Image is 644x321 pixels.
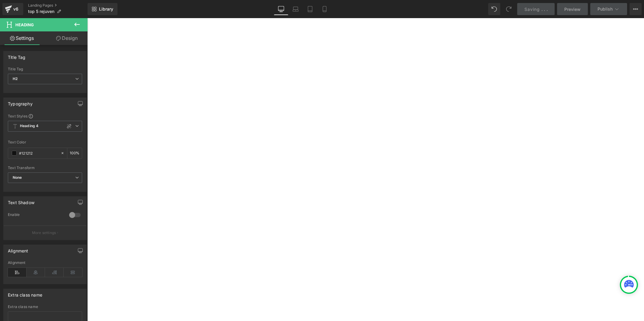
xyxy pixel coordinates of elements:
[4,226,86,240] button: More settings
[8,289,42,297] div: Extra class name
[45,31,89,45] a: Design
[541,7,543,12] span: .
[12,5,20,13] div: v6
[13,175,22,180] b: None
[488,3,500,15] button: Undo
[590,3,627,15] button: Publish
[2,3,23,15] a: v6
[8,67,82,71] div: Title Tag
[630,3,642,15] button: More
[8,51,26,60] div: Title Tag
[28,3,88,8] a: Landing Pages
[274,3,288,15] a: Desktop
[15,22,34,27] span: Heading
[88,3,117,15] a: New Library
[20,124,38,129] b: Heading 4
[32,230,56,236] p: More settings
[8,140,82,144] div: Text Color
[317,3,332,15] a: Mobile
[564,6,581,12] span: Preview
[19,150,58,156] input: Color
[598,7,613,11] span: Publish
[288,3,303,15] a: Laptop
[8,166,82,170] div: Text Transform
[28,9,54,14] span: top 5 rejuven
[8,245,28,253] div: Alignment
[503,3,515,15] button: Redo
[8,197,34,205] div: Text Shadow
[13,76,18,81] b: H2
[303,3,317,15] a: Tablet
[8,261,82,265] div: Alignment
[8,305,82,309] div: Extra class name
[99,6,113,12] span: Library
[557,3,588,15] a: Preview
[8,98,33,106] div: Typography
[8,212,63,219] div: Enable
[524,7,540,12] span: Saving
[67,148,82,159] div: %
[8,114,82,118] div: Text Styles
